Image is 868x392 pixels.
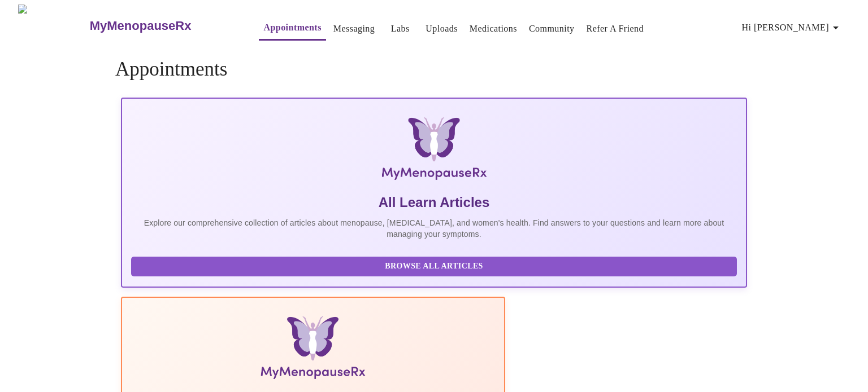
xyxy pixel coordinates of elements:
[524,17,579,40] button: Community
[737,16,847,39] button: Hi [PERSON_NAME]
[263,20,321,36] a: Appointments
[189,316,437,384] img: Menopause Manual
[465,17,522,40] button: Medications
[131,261,740,270] a: Browse All Articles
[421,17,462,40] button: Uploads
[142,259,726,274] span: Browse All Articles
[225,117,643,184] img: MyMenopauseRx Logo
[742,20,843,36] span: Hi [PERSON_NAME]
[90,19,192,33] h3: MyMenopauseRx
[426,21,458,37] a: Uploads
[131,217,737,240] p: Explore our comprehensive collection of articles about menopause, [MEDICAL_DATA], and women's hea...
[131,257,737,276] button: Browse All Articles
[587,21,644,37] a: Refer a Friend
[18,5,88,47] img: MyMenopauseRx Logo
[259,16,325,41] button: Appointments
[329,17,379,40] button: Messaging
[582,17,649,40] button: Refer a Friend
[131,193,737,212] h5: All Learn Articles
[88,6,236,46] a: MyMenopauseRx
[470,21,517,37] a: Medications
[529,21,575,37] a: Community
[115,58,753,81] h4: Appointments
[333,21,375,37] a: Messaging
[382,17,418,40] button: Labs
[391,21,410,37] a: Labs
